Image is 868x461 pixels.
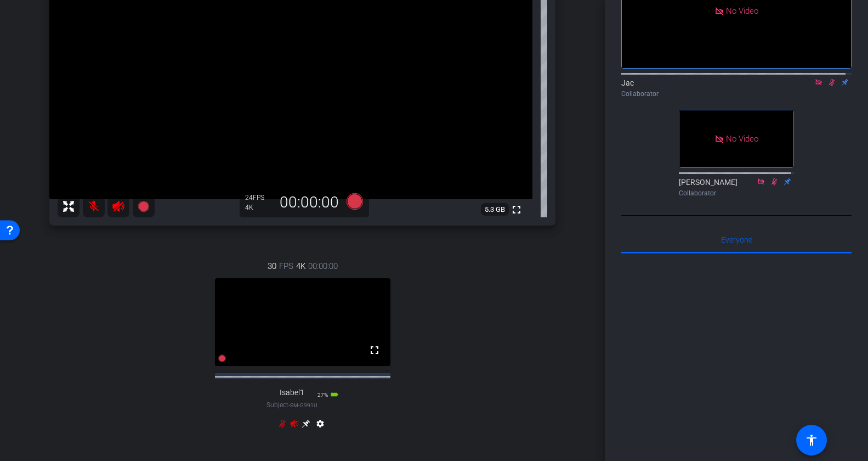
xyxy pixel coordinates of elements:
div: 4K [245,203,273,212]
span: No Video [726,5,758,15]
span: 4K [296,260,305,272]
span: FPS [253,194,264,201]
mat-icon: settings [314,419,327,432]
span: 30 [268,260,276,272]
div: Jac [621,77,852,99]
div: Collaborator [621,89,852,99]
div: 24 [245,193,273,202]
div: Collaborator [679,188,794,198]
span: 27% [317,392,328,398]
mat-icon: battery_std [330,390,339,399]
mat-icon: fullscreen [510,203,523,216]
span: Isabel1 [280,388,304,397]
span: SM-G991U [290,402,317,408]
span: FPS [279,260,293,272]
span: 00:00:00 [308,260,338,272]
mat-icon: fullscreen [368,344,381,357]
span: No Video [726,134,758,144]
span: - [288,401,290,409]
mat-icon: accessibility [805,434,818,447]
div: [PERSON_NAME] [679,177,794,198]
div: 00:00:00 [273,193,346,212]
span: 5.3 GB [481,203,509,216]
span: Everyone [721,236,752,244]
span: Subject [266,400,317,410]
